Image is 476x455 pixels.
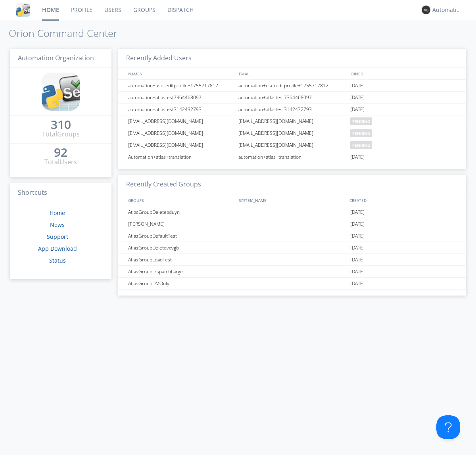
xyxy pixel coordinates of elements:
div: automation+atlastest7364468097 [236,92,348,103]
span: pending [350,117,372,125]
iframe: Toggle Customer Support [436,415,460,439]
div: AtlasGroupLoadTest [126,254,236,265]
div: automation+usereditprofile+1755717812 [236,80,348,91]
div: AtlasGroupDefaultTest [126,230,236,242]
a: automation+usereditprofile+1755717812automation+usereditprofile+1755717812[DATE] [118,80,466,92]
div: Automation+atlas+translation [126,151,236,163]
div: automation+atlastest3142432793 [126,104,236,115]
div: EMAIL [237,68,347,79]
a: AtlasGroupDefaultTest[DATE] [118,230,466,242]
a: 310 [51,121,71,130]
span: [DATE] [350,104,365,115]
span: [DATE] [350,230,365,242]
a: AtlasGroupDeletevcvgb[DATE] [118,242,466,254]
div: 92 [54,148,67,156]
div: [EMAIL_ADDRESS][DOMAIN_NAME] [236,115,348,127]
div: [EMAIL_ADDRESS][DOMAIN_NAME] [126,115,236,127]
div: automation+atlas+translation [236,151,348,163]
span: [DATE] [350,266,365,278]
div: automation+atlastest7364468097 [126,92,236,103]
h3: Shortcuts [10,183,111,203]
div: Total Groups [42,130,80,139]
span: [DATE] [350,80,365,92]
div: AtlasGroupDeleteaduyn [126,206,236,218]
a: AtlasGroupDispatchLarge[DATE] [118,266,466,278]
div: SYSTEM_NAME [237,194,347,206]
a: News [50,221,65,228]
div: [EMAIL_ADDRESS][DOMAIN_NAME] [126,127,236,139]
a: Automation+atlas+translationautomation+atlas+translation[DATE] [118,151,466,163]
a: App Download [38,245,77,252]
div: CREATED [347,194,459,206]
span: [DATE] [350,151,365,163]
span: [DATE] [350,278,365,290]
a: Home [50,209,65,217]
h3: Recently Added Users [118,49,466,68]
span: [DATE] [350,242,365,254]
a: automation+atlastest7364468097automation+atlastest7364468097[DATE] [118,92,466,104]
a: Support [47,233,68,240]
span: [DATE] [350,92,365,104]
a: Status [49,257,66,264]
div: AtlasGroupDeletevcvgb [126,242,236,253]
div: AtlasGroupDispatchLarge [126,266,236,277]
img: cddb5a64eb264b2086981ab96f4c1ba7 [16,3,30,17]
a: AtlasGroupDMOnly[DATE] [118,278,466,290]
span: pending [350,141,372,149]
span: Automation Organization [18,54,94,62]
div: [PERSON_NAME] [126,218,236,230]
div: [EMAIL_ADDRESS][DOMAIN_NAME] [236,139,348,151]
a: automation+atlastest3142432793automation+atlastest3142432793[DATE] [118,104,466,115]
img: cddb5a64eb264b2086981ab96f4c1ba7 [42,73,80,111]
a: [PERSON_NAME][DATE] [118,218,466,230]
img: 373638.png [422,6,430,14]
span: [DATE] [350,254,365,266]
span: pending [350,129,372,137]
h3: Recently Created Groups [118,175,466,194]
div: GROUPS [126,194,235,206]
div: 310 [51,121,71,129]
a: AtlasGroupDeleteaduyn[DATE] [118,206,466,218]
a: [EMAIL_ADDRESS][DOMAIN_NAME][EMAIL_ADDRESS][DOMAIN_NAME]pending [118,127,466,139]
div: NAMES [126,68,235,79]
span: [DATE] [350,206,365,218]
div: automation+usereditprofile+1755717812 [126,80,236,91]
div: Automation+atlas0029 [432,6,462,14]
div: JOINED [347,68,459,79]
div: Total Users [44,157,77,167]
div: AtlasGroupDMOnly [126,278,236,289]
div: automation+atlastest3142432793 [236,104,348,115]
span: [DATE] [350,218,365,230]
div: [EMAIL_ADDRESS][DOMAIN_NAME] [126,139,236,151]
div: [EMAIL_ADDRESS][DOMAIN_NAME] [236,127,348,139]
a: AtlasGroupLoadTest[DATE] [118,254,466,266]
a: [EMAIL_ADDRESS][DOMAIN_NAME][EMAIL_ADDRESS][DOMAIN_NAME]pending [118,115,466,127]
a: [EMAIL_ADDRESS][DOMAIN_NAME][EMAIL_ADDRESS][DOMAIN_NAME]pending [118,139,466,151]
a: 92 [54,148,67,157]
